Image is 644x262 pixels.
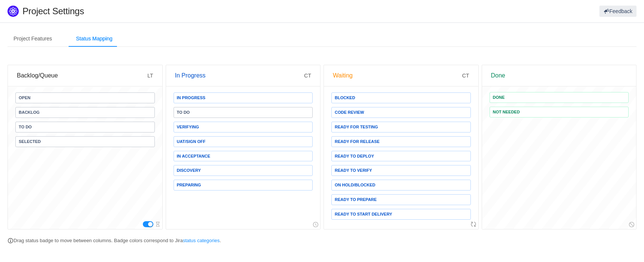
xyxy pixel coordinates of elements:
[335,183,375,187] span: On Hold/Blocked
[177,96,205,100] span: In Progress
[313,222,318,227] i: icon: clock-circle
[183,238,220,243] a: status categories
[19,125,32,129] span: To Do
[493,110,520,114] span: NOT NEEDED
[335,154,374,158] span: Ready to Deploy
[177,125,199,129] span: Verifying
[7,30,58,47] div: Project Features
[147,73,153,79] span: LT
[7,237,637,244] p: Drag status badge to move between columns. Badge colors correspond to Jira .
[491,65,628,86] div: Done
[22,6,385,17] h1: Project Settings
[599,6,637,17] button: Feedback
[335,140,380,144] span: Ready for release
[70,30,118,47] div: Status Mapping
[304,73,311,79] span: CT
[335,168,372,173] span: Ready to Verify
[177,110,190,115] span: To Do
[462,73,469,79] span: CT
[177,154,210,158] span: IN ACCEPTANCE
[333,65,462,86] div: Waiting
[335,96,355,100] span: Blocked
[155,222,160,227] i: icon: hourglass
[177,140,206,144] span: UAT/Sign Off
[7,6,19,17] img: Quantify
[493,95,505,100] span: Done
[175,65,304,86] div: In Progress
[629,222,634,227] i: icon: stop
[177,183,201,187] span: Preparing
[335,125,378,129] span: Ready for Testing
[17,65,147,86] div: Backlog/Queue
[177,168,201,173] span: Discovery
[19,96,30,100] span: Open
[335,110,364,115] span: Code Review
[335,212,392,216] span: Ready to Start Delivery
[19,110,40,115] span: Backlog
[19,140,41,144] span: Selected
[335,198,377,202] span: Ready to Prepare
